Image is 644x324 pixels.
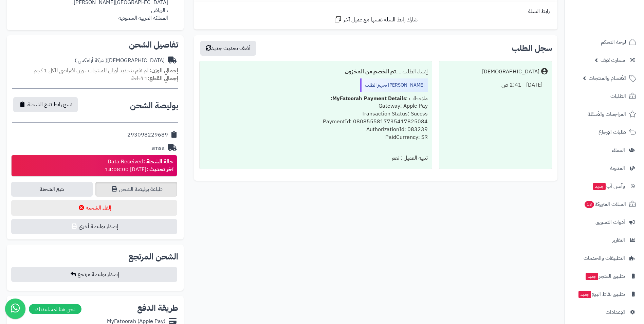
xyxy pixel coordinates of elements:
[148,74,178,83] strong: إجمالي القطع:
[569,142,640,158] a: العملاء
[588,109,626,119] span: المراجعات والأسئلة
[601,37,626,47] span: لوحة التحكم
[569,232,640,248] a: التقارير
[11,200,177,216] button: إلغاء الشحنة
[569,304,640,320] a: الإعدادات
[204,92,428,152] div: ملاحظات : Gateway: Apple Pay Transaction Status: Succss PaymentId: 0808555817735417825084 Authori...
[599,127,626,137] span: طلبات الإرجاع
[131,74,178,83] small: 1 قطعة
[331,94,406,103] b: MyFatoorah Payment Details:
[34,67,148,75] span: لم تقم بتحديد أوزان للمنتجات ، وزن افتراضي للكل 1 كجم
[150,67,178,75] strong: إجمالي الوزن:
[569,124,640,140] a: طلبات الإرجاع
[610,163,625,173] span: المدونة
[200,41,256,56] button: أضف تحديث جديد
[585,201,594,208] span: 13
[589,73,626,83] span: الأقسام والمنتجات
[151,144,165,152] div: smsa
[610,91,626,101] span: الطلبات
[13,97,78,112] button: نسخ رابط تتبع الشحنة
[569,34,640,50] a: لوحة التحكم
[569,268,640,284] a: تطبيق المتجرجديد
[130,102,178,110] h2: بوليصة الشحن
[27,101,72,109] span: نسخ رابط تتبع الشحنة
[569,178,640,194] a: وآتس آبجديد
[586,273,598,280] span: جديد
[569,88,640,104] a: الطلبات
[360,78,428,92] div: [PERSON_NAME] تجهيز الطلب
[584,253,625,263] span: التطبيقات والخدمات
[578,289,625,299] span: تطبيق نقاط البيع
[95,182,177,197] a: طباعة بوليصة الشحن
[612,235,625,245] span: التقارير
[443,78,548,92] div: [DATE] - 2:41 ص
[512,44,552,52] h3: سجل الطلب
[578,291,591,298] span: جديد
[11,267,177,282] button: إصدار بوليصة مرتجع
[143,158,173,166] strong: حالة الشحنة :
[334,15,418,24] a: شارك رابط السلة نفسها مع عميل آخر
[592,181,625,191] span: وآتس آب
[569,106,640,122] a: المراجعات والأسئلة
[12,41,178,49] h2: تفاصيل الشحن
[569,214,640,230] a: أدوات التسويق
[601,55,625,65] span: سمارت لايف
[11,219,177,234] button: إصدار بوليصة أخرى
[584,199,626,209] span: السلات المتروكة
[127,131,168,139] div: 293098229689
[75,57,165,65] div: [DEMOGRAPHIC_DATA]
[11,182,93,197] a: تتبع الشحنة
[569,160,640,176] a: المدونة
[105,158,173,174] div: Data Received [DATE] 14:08:00
[344,16,418,24] span: شارك رابط السلة نفسها مع عميل آخر
[585,271,625,281] span: تطبيق المتجر
[569,250,640,266] a: التطبيقات والخدمات
[593,183,606,190] span: جديد
[128,253,178,261] h2: الشحن المرتجع
[137,304,178,312] h2: طريقة الدفع
[197,7,555,15] div: رابط السلة
[569,196,640,212] a: السلات المتروكة13
[612,145,625,155] span: العملاء
[482,68,539,76] div: [DEMOGRAPHIC_DATA]
[204,151,428,165] div: تنبيه العميل : نعم
[606,307,625,317] span: الإعدادات
[204,65,428,78] div: إنشاء الطلب ....
[595,217,625,227] span: أدوات التسويق
[75,56,107,65] span: ( شركة أرامكس )
[569,286,640,302] a: تطبيق نقاط البيعجديد
[345,68,396,76] b: تم الخصم من المخزون
[146,165,173,174] strong: آخر تحديث :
